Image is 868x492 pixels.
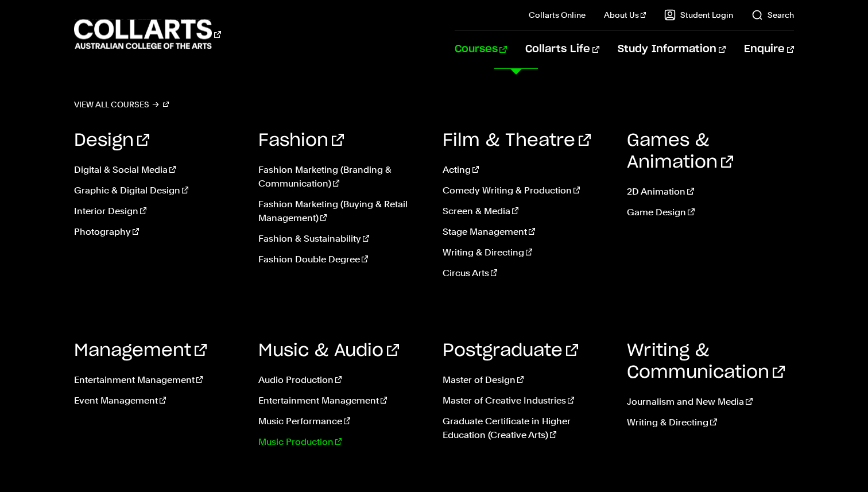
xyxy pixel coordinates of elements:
a: Master of Design [443,373,610,387]
a: Event Management [74,394,241,408]
a: Music Production [258,435,425,449]
a: Writing & Communication [627,342,785,381]
a: Collarts Online [529,9,586,21]
a: Writing & Directing [443,246,610,259]
a: Entertainment Management [74,373,241,387]
a: Enquire [744,30,794,68]
a: Student Login [664,9,733,21]
a: Interior Design [74,204,241,218]
a: Graphic & Digital Design [74,184,241,197]
a: Photography [74,225,241,239]
a: Master of Creative Industries [443,394,610,408]
a: Games & Animation [627,132,733,171]
a: About Us [604,9,646,21]
a: View all courses [74,96,169,113]
a: Search [751,9,794,21]
a: Music & Audio [258,342,399,359]
a: Circus Arts [443,266,610,280]
a: Audio Production [258,373,425,387]
a: Fashion Marketing (Buying & Retail Management) [258,197,425,225]
a: Courses [455,30,507,68]
a: Study Information [618,30,726,68]
div: Go to homepage [74,18,221,51]
a: Stage Management [443,225,610,239]
a: 2D Animation [627,185,794,199]
a: Fashion Double Degree [258,253,425,266]
a: Fashion & Sustainability [258,232,425,246]
a: Design [74,132,149,149]
a: Digital & Social Media [74,163,241,177]
a: Postgraduate [443,342,578,359]
a: Collarts Life [525,30,599,68]
a: Music Performance [258,414,425,428]
a: Journalism and New Media [627,395,794,409]
a: Entertainment Management [258,394,425,408]
a: Management [74,342,207,359]
a: Fashion Marketing (Branding & Communication) [258,163,425,191]
a: Game Design [627,206,794,219]
a: Screen & Media [443,204,610,218]
a: Film & Theatre [443,132,591,149]
a: Graduate Certificate in Higher Education (Creative Arts) [443,414,610,442]
a: Acting [443,163,610,177]
a: Fashion [258,132,344,149]
a: Writing & Directing [627,416,794,429]
a: Comedy Writing & Production [443,184,610,197]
